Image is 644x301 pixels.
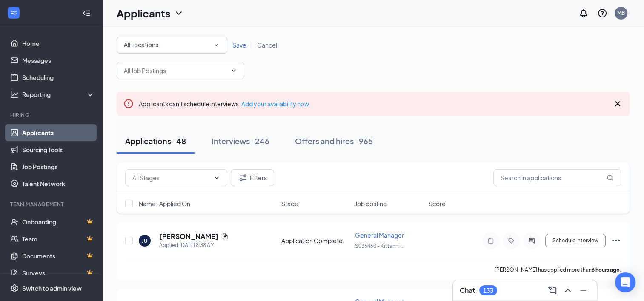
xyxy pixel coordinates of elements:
[281,236,350,245] div: Application Complete
[483,287,493,294] div: 133
[22,124,95,141] a: Applicants
[429,199,446,208] span: Score
[578,285,588,295] svg: Minimize
[22,69,95,86] a: Scheduling
[592,267,620,273] b: 6 hours ago
[545,234,606,247] button: Schedule Interview
[232,41,246,49] span: Save
[222,233,229,240] svg: Document
[212,136,269,146] div: Interviews · 246
[613,99,623,109] svg: Cross
[10,111,93,119] div: Hiring
[281,199,298,208] span: Stage
[578,8,589,18] svg: Notifications
[139,100,309,108] span: Applicants can't schedule interviews.
[123,99,134,109] svg: Error
[117,6,170,20] h1: Applicants
[142,237,148,244] div: JU
[139,199,190,208] span: Name · Applied On
[9,9,18,17] svg: WorkstreamLogo
[22,141,95,158] a: Sourcing Tools
[22,247,95,264] a: DocumentsCrown
[231,169,274,186] button: Filter Filters
[10,90,19,99] svg: Analysis
[241,100,309,108] a: Add your availability now
[132,173,210,182] input: All Stages
[493,169,621,186] input: Search in applications
[546,284,559,297] button: ComposeMessage
[10,201,93,208] div: Team Management
[22,264,95,281] a: SurveysCrown
[355,199,387,208] span: Job posting
[506,237,516,244] svg: Tag
[22,52,95,69] a: Messages
[124,41,158,48] span: All Locations
[257,41,277,49] span: Cancel
[615,272,635,292] div: Open Intercom Messenger
[22,158,95,175] a: Job Postings
[611,236,621,246] svg: Ellipses
[295,136,373,146] div: Offers and hires · 965
[159,241,229,250] div: Applied [DATE] 8:38 AM
[10,284,19,292] svg: Settings
[561,284,575,297] button: ChevronUp
[22,90,95,99] div: Reporting
[22,213,95,230] a: OnboardingCrown
[238,173,248,183] svg: Filter
[212,41,220,49] svg: SmallChevronDown
[22,284,82,292] div: Switch to admin view
[460,286,475,295] h3: Chat
[22,230,95,247] a: TeamCrown
[125,136,186,146] div: Applications · 48
[355,231,404,239] span: General Manager
[576,284,590,297] button: Minimize
[159,232,218,241] h5: [PERSON_NAME]
[617,9,625,17] div: MB
[527,237,537,244] svg: ActiveChat
[597,8,607,18] svg: QuestionInfo
[174,8,184,18] svg: ChevronDown
[124,66,227,75] input: All Job Postings
[547,285,558,295] svg: ComposeMessage
[22,35,95,52] a: Home
[486,237,496,244] svg: Note
[82,9,91,17] svg: Collapse
[563,285,573,295] svg: ChevronUp
[607,174,613,181] svg: MagnifyingGlass
[230,67,237,74] svg: ChevronDown
[213,174,220,181] svg: ChevronDown
[355,243,404,249] span: S036460 - Kittanni ...
[124,40,220,50] div: All Locations
[495,266,621,273] p: [PERSON_NAME] has applied more than .
[22,175,95,192] a: Talent Network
